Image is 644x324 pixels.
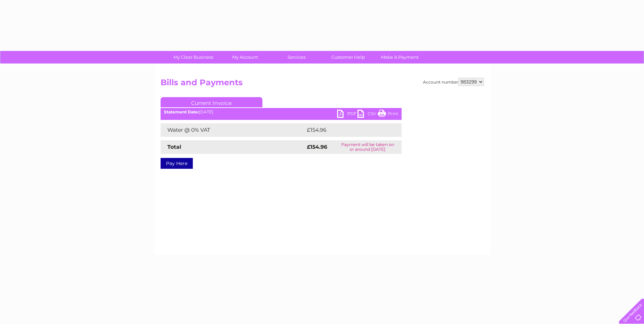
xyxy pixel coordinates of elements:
[161,123,305,137] td: Water @ 0% VAT
[305,123,389,137] td: £154.96
[320,51,376,64] a: Customer Help
[161,97,262,107] a: Current Invoice
[164,109,199,114] b: Statement Date:
[161,78,484,91] h2: Bills and Payments
[307,144,327,150] strong: £154.96
[378,110,398,120] a: Print
[217,51,273,64] a: My Account
[423,78,484,86] div: Account number
[337,110,357,120] a: PDF
[165,51,221,64] a: My Clear Business
[269,51,325,64] a: Services
[334,140,402,154] td: Payment will be taken on or around [DATE]
[161,158,193,169] a: Pay Here
[357,110,378,120] a: CSV
[161,110,402,114] div: [DATE]
[372,51,428,64] a: Make A Payment
[167,144,181,150] strong: Total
